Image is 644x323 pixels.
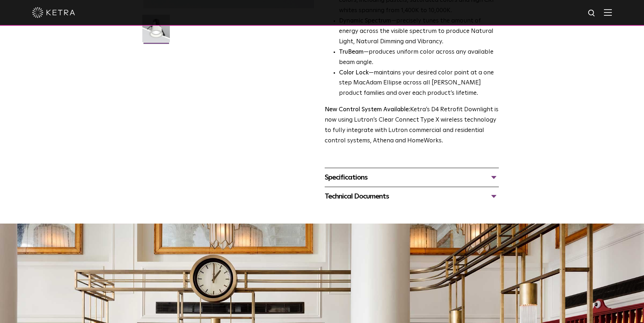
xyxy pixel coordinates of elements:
[339,49,364,55] strong: TruBeam
[588,9,596,18] img: search icon
[339,47,499,68] li: —produces uniform color across any available beam angle.
[339,70,369,76] strong: Color Lock
[142,15,170,48] img: D4R Retrofit Downlight
[325,107,410,113] strong: New Control System Available:
[325,105,499,146] p: Ketra’s D4 Retrofit Downlight is now using Lutron’s Clear Connect Type X wireless technology to f...
[339,16,499,47] li: —precisely tunes the amount of energy across the visible spectrum to produce Natural Light, Natur...
[325,172,499,183] div: Specifications
[604,9,612,16] img: Hamburger%20Nav.svg
[339,68,499,99] li: —maintains your desired color point at a one step MacAdam Ellipse across all [PERSON_NAME] produc...
[325,191,499,202] div: Technical Documents
[32,7,75,18] img: ketra-logo-2019-white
